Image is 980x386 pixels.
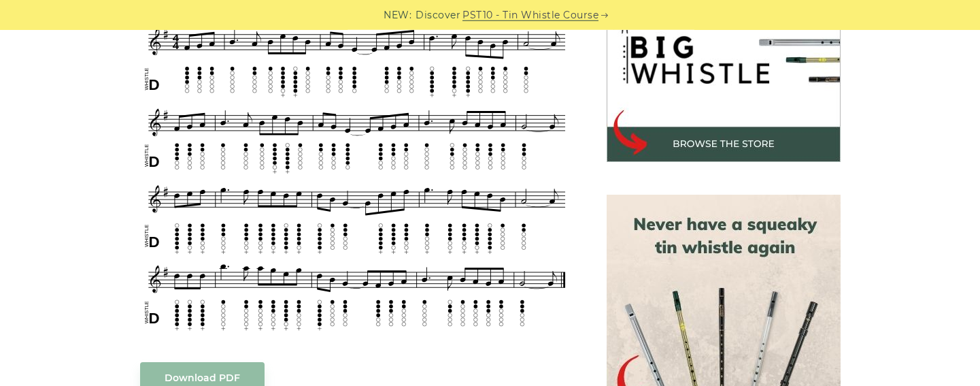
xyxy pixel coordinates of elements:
[462,7,598,23] a: PST10 - Tin Whistle Course
[416,7,460,23] span: Discover
[384,7,411,23] span: NEW:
